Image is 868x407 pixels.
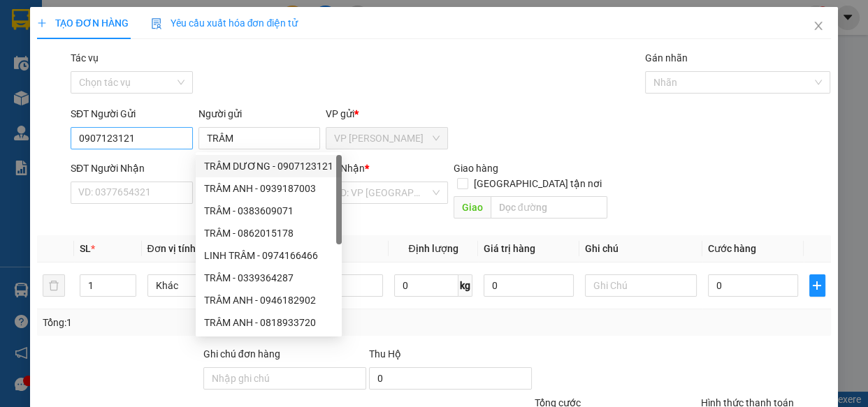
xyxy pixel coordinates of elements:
span: Cước hàng [708,243,756,254]
div: VP gửi [326,106,448,121]
div: TRÂM DƯƠNG - 0907123121 [204,158,333,174]
div: Người gửi [198,106,321,121]
span: VP Nhận [326,163,365,174]
span: Yêu cầu xuất hóa đơn điện tử [151,17,298,29]
span: plus [810,280,825,291]
div: TRÂM - 0383609071 [204,203,333,219]
span: Thu Hộ [369,348,401,360]
div: TRÂM ANH - 0818933720 [204,315,333,330]
div: TRÂM - 0383609071 [196,200,342,222]
div: TRÂM - 0862015178 [204,225,333,241]
label: Tác vụ [71,52,99,64]
img: icon [151,18,162,29]
span: Định lượng [408,243,458,254]
span: Giá trị hàng [484,243,535,254]
span: TẠO ĐƠN HÀNG [37,17,128,29]
span: Đơn vị tính [147,243,200,254]
div: TRÂM ANH - 0939187003 [196,177,342,200]
span: close [813,20,824,31]
input: Ghi Chú [585,274,697,297]
span: plus [37,18,47,28]
span: Khác [156,275,252,296]
div: LINH TRÂM - 0974166466 [204,248,333,263]
div: Tổng: 1 [43,315,336,330]
button: delete [43,274,65,297]
div: TRÂM ANH - 0946182902 [196,289,342,311]
div: TRÂM DƯƠNG - 0907123121 [196,155,342,177]
th: Ghi chú [579,235,703,262]
label: Ghi chú đơn hàng [203,348,280,360]
div: LINH TRÂM - 0974166466 [196,244,342,267]
span: Giao [454,196,491,219]
div: SĐT Người Gửi [71,106,193,121]
label: Gán nhãn [645,52,688,64]
div: TRÂM ANH - 0946182902 [204,293,333,308]
span: Giao hàng [454,163,498,174]
span: VP Vũng Liêm [334,128,440,149]
div: TRÂM - 0862015178 [196,222,342,244]
input: Ghi chú đơn hàng [203,367,366,390]
div: TRÂM - 0339364287 [204,270,333,286]
div: TRÂM ANH - 0818933720 [196,311,342,334]
span: kg [458,274,472,297]
button: Close [799,7,838,46]
button: plus [809,274,825,297]
input: 0 [484,274,574,297]
span: SL [80,243,91,254]
div: SĐT Người Nhận [71,161,193,176]
span: [GEOGRAPHIC_DATA] tận nơi [468,176,607,191]
div: TRÂM ANH - 0939187003 [204,181,333,196]
div: TRÂM - 0339364287 [196,267,342,289]
input: Dọc đường [491,196,607,219]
